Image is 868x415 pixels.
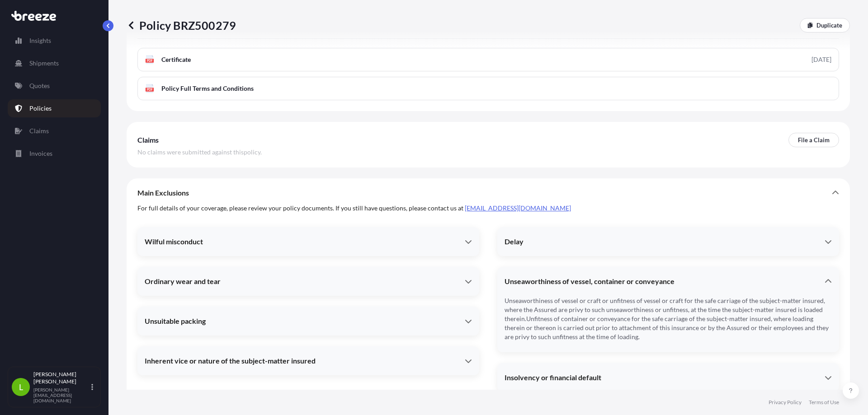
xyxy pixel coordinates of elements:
p: Policies [29,104,52,113]
a: Insights [8,32,101,50]
span: Policy Full Terms and Conditions [161,84,254,93]
div: Delay [497,231,839,252]
p: Insights [29,36,51,45]
p: Shipments [29,59,59,68]
a: Quotes [8,77,101,95]
p: Invoices [29,149,52,158]
a: [EMAIL_ADDRESS][DOMAIN_NAME] [465,204,571,212]
span: Claims [137,135,159,145]
div: Ordinary wear and tear [137,270,479,292]
span: Certificate [161,55,191,64]
div: Insolvency or financial default [497,367,839,388]
p: [PERSON_NAME] [PERSON_NAME] [33,371,90,385]
a: Terms of Use [809,399,839,406]
span: Insolvency or financial default [505,373,601,382]
text: PDF [147,88,153,91]
p: Claims [29,126,49,135]
a: Privacy Policy [769,399,802,406]
span: Ordinary wear and tear [145,277,221,286]
div: Unseaworthiness of vessel, container or conveyance [497,270,839,292]
div: Main Exclusions [137,182,839,204]
div: Wilful misconduct [137,231,479,252]
span: L [19,382,23,392]
span: Unseaworthiness of vessel or craft or unfitness of vessel or craft for the safe carriage of the s... [505,296,832,341]
a: PDFPolicy Full Terms and Conditions [137,77,839,100]
text: PDF [147,59,153,62]
a: File a Claim [788,133,839,147]
span: Wilful misconduct [145,237,203,246]
p: [PERSON_NAME][EMAIL_ADDRESS][DOMAIN_NAME] [33,387,90,403]
a: Duplicate [800,18,850,33]
span: Unseaworthiness of vessel, container or conveyance [505,277,675,286]
span: Unsuitable packing [145,317,206,326]
a: Policies [8,99,101,117]
a: PDFCertificate[DATE] [137,48,839,71]
span: For full details of your coverage, please review your policy documents. If you still have questio... [137,204,839,213]
p: File a Claim [798,135,830,145]
span: No claims were submitted against this policy . [137,148,262,157]
div: Inherent vice or nature of the subject-matter insured [137,350,479,372]
p: Policy BRZ500279 [127,18,236,33]
p: Quotes [29,81,50,90]
a: Shipments [8,54,101,72]
p: Duplicate [816,21,842,30]
span: Main Exclusions [137,188,189,197]
div: [DATE] [811,55,831,64]
span: Inherent vice or nature of the subject-matter insured [145,356,316,365]
span: Delay [505,237,524,246]
div: Unsuitable packing [137,310,479,332]
a: Claims [8,122,101,140]
a: Invoices [8,145,101,163]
